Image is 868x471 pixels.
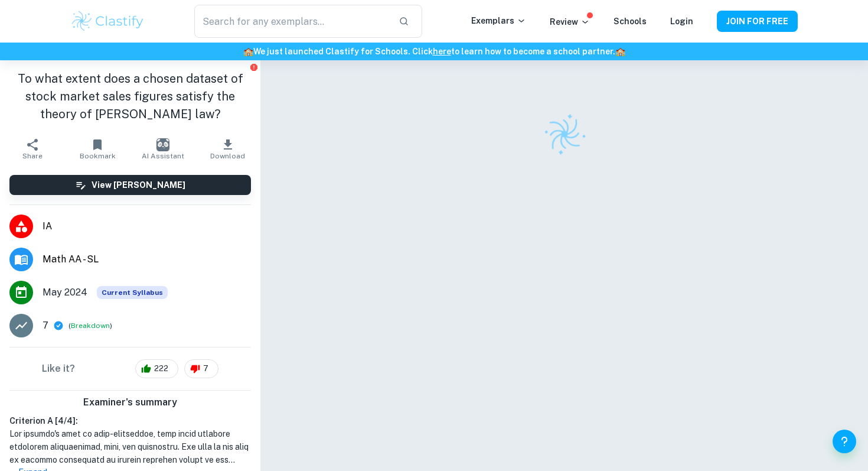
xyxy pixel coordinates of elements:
[536,105,593,163] img: Clastify logo
[43,252,251,267] span: Math AA - SL
[194,5,389,38] input: Search for any exemplars...
[9,427,251,466] h1: Lor ipsumdo's amet co adip-elitseddoe, temp incid utlabore etdolorem aliquaenimad, mini, ven quis...
[614,17,647,26] a: Schools
[9,175,251,195] button: View [PERSON_NAME]
[9,70,251,123] h1: To what extent does a chosen dataset of stock market sales figures satisfy the theory of [PERSON_...
[433,47,451,56] a: here
[210,152,245,160] span: Download
[197,363,215,375] span: 7
[43,285,87,300] span: May 2024
[471,14,526,27] p: Exemplars
[71,320,110,331] button: Breakdown
[243,47,253,56] span: 🏫
[195,132,260,165] button: Download
[142,152,184,160] span: AI Assistant
[615,47,625,56] span: 🏫
[22,152,43,160] span: Share
[717,11,798,32] button: JOIN FOR FREE
[135,359,178,378] div: 222
[148,363,175,375] span: 222
[550,15,590,28] p: Review
[249,63,258,72] button: Report issue
[2,45,866,58] h6: We just launched Clastify for Schools. Click to learn how to become a school partner.
[97,286,168,299] span: Current Syllabus
[68,320,112,332] span: ( )
[65,132,130,165] button: Bookmark
[97,286,168,299] div: This exemplar is based on the current syllabus. Feel free to refer to it for inspiration/ideas wh...
[92,178,185,191] h6: View [PERSON_NAME]
[9,414,251,427] h6: Criterion A [ 4 / 4 ]:
[5,395,256,410] h6: Examiner's summary
[130,132,195,165] button: AI Assistant
[156,138,169,151] img: AI Assistant
[670,17,693,26] a: Login
[42,362,75,376] h6: Like it?
[80,152,116,160] span: Bookmark
[43,219,251,233] span: IA
[833,430,856,453] button: Help and Feedback
[70,9,145,33] img: Clastify logo
[184,359,218,378] div: 7
[43,319,48,333] p: 7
